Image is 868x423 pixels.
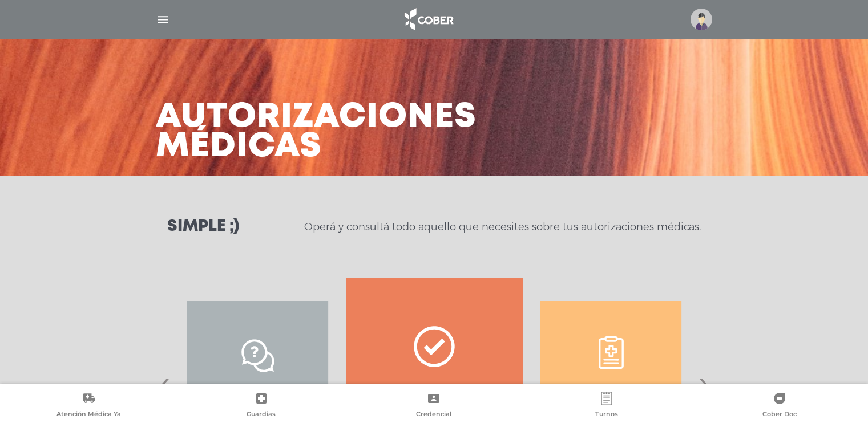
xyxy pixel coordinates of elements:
[56,410,121,420] span: Atención Médica Ya
[762,410,797,420] span: Cober Doc
[167,219,239,235] h3: Simple ;)
[595,410,618,420] span: Turnos
[2,392,175,421] a: Atención Médica Ya
[304,220,701,234] p: Operá y consultá todo aquello que necesites sobre tus autorizaciones médicas.
[416,410,451,420] span: Credencial
[520,392,693,421] a: Turnos
[175,392,348,421] a: Guardias
[693,392,866,421] a: Cober Doc
[156,13,170,27] img: Cober_menu-lines-white.svg
[247,410,276,420] span: Guardias
[695,361,717,423] span: Next
[398,6,458,33] img: logo_cober_home-white.png
[348,392,520,421] a: Credencial
[691,9,712,30] img: profile-placeholder.svg
[151,361,173,423] span: Previous
[156,103,477,162] h3: Autorizaciones médicas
